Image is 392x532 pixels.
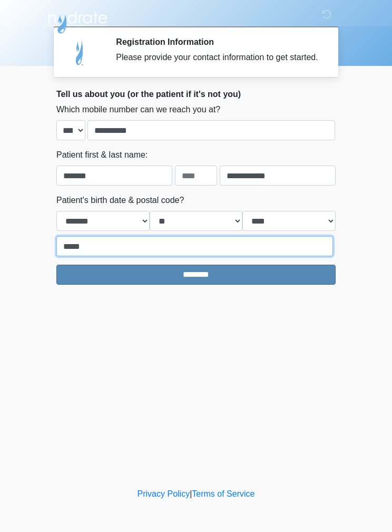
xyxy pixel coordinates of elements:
img: Agent Avatar [64,37,96,69]
label: Patient first & last name: [56,149,148,161]
img: Hydrate IV Bar - Flagstaff Logo [46,8,109,34]
a: Privacy Policy [138,489,190,498]
div: Please provide your contact information to get started. [116,51,320,64]
a: Terms of Service [192,489,254,498]
a: | [190,489,192,498]
h2: Tell us about you (or the patient if it's not you) [56,89,336,99]
label: Which mobile number can we reach you at? [56,103,220,116]
label: Patient's birth date & postal code? [56,194,184,207]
